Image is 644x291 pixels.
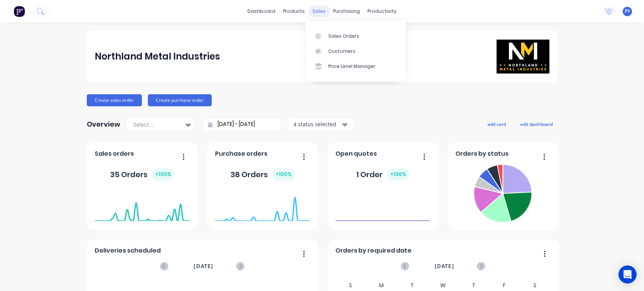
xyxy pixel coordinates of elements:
[328,33,359,40] div: Sales Orders
[289,119,354,130] button: 4 status selected
[95,246,161,255] span: Deliveries scheduled
[397,280,427,291] div: T
[328,63,375,70] div: Price Level Manager
[148,94,212,106] button: Create purchase order
[335,149,377,158] span: Open quotes
[458,280,489,291] div: T
[95,149,134,158] span: Sales orders
[231,168,295,181] div: 38 Orders
[87,94,142,106] button: Create sales order
[215,149,267,158] span: Purchase orders
[366,280,397,291] div: M
[87,117,120,132] div: Overview
[335,280,366,291] div: S
[244,6,279,17] a: dashboard
[194,262,213,270] span: [DATE]
[483,119,511,129] button: add card
[152,168,174,181] div: + 100 %
[14,6,25,17] img: Factory
[279,6,309,17] div: products
[95,49,220,64] div: Northland Metal Industries
[387,168,409,181] div: + 100 %
[515,119,558,129] button: edit dashboard
[306,44,406,59] a: Customers
[434,262,454,270] span: [DATE]
[309,6,329,17] div: sales
[294,120,341,128] div: 4 status selected
[356,168,409,181] div: 1 Order
[625,8,630,15] span: PY
[455,149,509,158] span: Orders by status
[618,265,636,283] div: Open Intercom Messenger
[489,280,520,291] div: F
[329,6,364,17] div: purchasing
[520,280,550,291] div: S
[306,59,406,74] a: Price Level Manager
[328,48,355,55] div: Customers
[110,168,174,181] div: 35 Orders
[496,40,549,74] img: Northland Metal Industries
[306,28,406,43] a: Sales Orders
[272,168,295,181] div: + 100 %
[364,6,400,17] div: productivity
[427,280,458,291] div: W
